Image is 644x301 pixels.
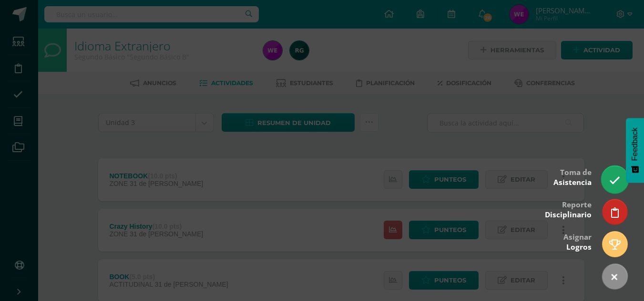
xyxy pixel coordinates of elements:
[545,194,592,224] div: Reporte
[545,210,592,220] span: Disciplinario
[566,242,592,252] span: Logros
[631,127,639,161] span: Feedback
[563,226,592,257] div: Asignar
[553,161,592,192] div: Toma de
[553,177,592,187] span: Asistencia
[626,118,644,183] button: Feedback - Mostrar encuesta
